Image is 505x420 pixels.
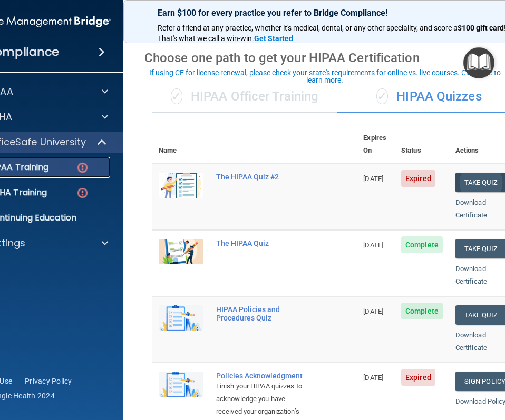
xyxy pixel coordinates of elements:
[401,170,435,187] span: Expired
[254,34,293,43] strong: Get Started
[357,125,395,164] th: Expires On
[76,161,89,174] img: danger-circle.6113f641.png
[25,376,72,386] a: Privacy Policy
[76,186,89,199] img: danger-circle.6113f641.png
[254,34,295,43] a: Get Started
[216,173,304,181] div: The HIPAA Quiz #2
[455,265,487,285] a: Download Certificate
[158,24,458,32] span: Refer a friend at any practice, whether it's medical, dental, or any other speciality, and score a
[152,81,337,113] div: HIPAA Officer Training
[144,67,505,85] button: If using CE for license renewal, please check your state's requirements for online vs. live cours...
[395,125,449,164] th: Status
[363,374,383,382] span: [DATE]
[455,198,487,219] a: Download Certificate
[401,303,443,319] span: Complete
[401,236,443,253] span: Complete
[376,88,388,104] span: ✓
[152,125,210,164] th: Name
[363,241,383,249] span: [DATE]
[216,305,304,322] div: HIPAA Policies and Procedures Quiz
[363,175,383,183] span: [DATE]
[146,69,503,84] div: If using CE for license renewal, please check your state's requirements for online vs. live cours...
[171,88,182,104] span: ✓
[363,307,383,315] span: [DATE]
[455,331,487,352] a: Download Certificate
[458,24,504,32] strong: $100 gift card
[401,369,435,386] span: Expired
[463,47,494,78] button: Open Resource Center
[216,239,304,247] div: The HIPAA Quiz
[216,372,304,380] div: Policies Acknowledgment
